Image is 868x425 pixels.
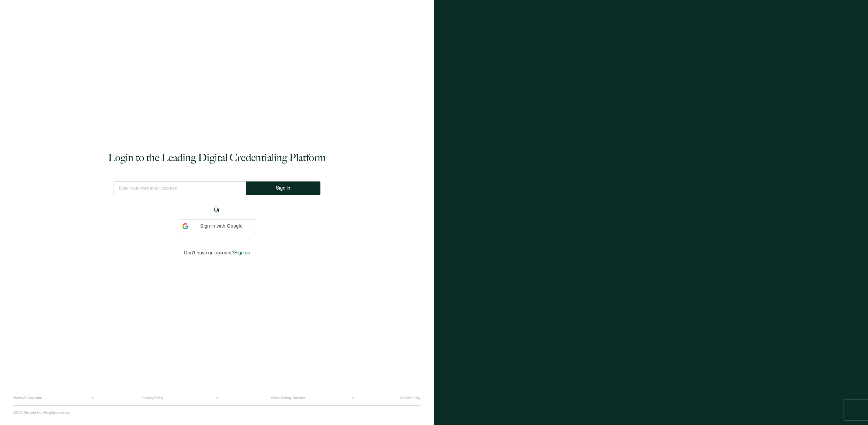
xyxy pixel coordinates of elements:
[191,223,252,230] span: Sign in with Google
[276,186,290,191] span: Sign In
[114,181,246,195] input: Enter your work email address
[184,250,250,256] p: Don't have an account?
[178,219,256,233] div: Sign in with Google
[214,206,220,214] span: Or
[271,396,305,400] a: Online Selling Contract
[246,181,320,195] button: Sign In
[14,396,42,400] a: Terms & Conditions
[14,411,71,415] p: ©2025 Sertifier Inc.. All rights reserved.
[234,250,250,256] span: Sign up
[108,151,326,165] h1: Login to the Leading Digital Credentialing Platform
[400,396,420,400] a: Cookie Policy
[142,396,163,400] a: Privacy Policy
